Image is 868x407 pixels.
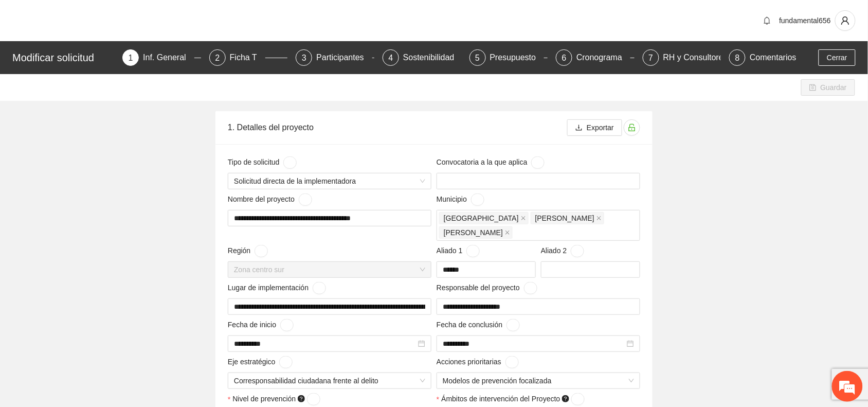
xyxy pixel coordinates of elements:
[283,156,297,169] button: Tipo de solicitud
[437,356,519,368] span: Acciones prioritarias
[280,319,294,331] button: Fecha de inicio
[439,226,513,239] span: Aquiles Serdán
[505,230,510,235] span: close
[299,193,312,206] button: Nombre del proyecto
[780,16,831,25] span: fundamental656
[471,193,484,206] button: Municipio
[567,119,622,136] button: downloadExportar
[230,49,265,66] div: Ficha T
[209,49,288,66] div: 2Ficha T
[531,156,545,169] button: Convocatoria a la que aplica
[624,119,640,136] button: unlock
[576,49,630,66] div: Cronograma
[228,156,297,169] span: Tipo de solicitud
[541,245,584,257] span: Aliado 2
[53,52,173,66] div: Chatee con nosotros ahora
[505,356,519,368] button: Acciones prioritarias
[298,395,305,402] span: question-circle
[215,54,220,62] span: 2
[524,282,537,294] button: Responsable del proyecto
[228,282,326,294] span: Lugar de implementación
[624,123,640,132] span: unlock
[228,356,293,368] span: Eje estratégico
[575,124,583,132] span: download
[521,216,526,221] span: close
[232,393,320,405] span: Nivel de prevención
[60,137,142,241] span: Estamos en línea.
[571,393,585,405] button: Ámbitos de intervención del Proyecto question-circle
[234,262,425,277] span: Zona centro sur
[819,49,856,66] button: Cerrar
[466,245,480,257] button: Aliado 1
[535,213,594,224] span: [PERSON_NAME]
[835,10,856,31] button: user
[255,245,268,257] button: Región
[279,356,293,368] button: Eje estratégico
[169,5,193,30] div: Minimizar ventana de chat en vivo
[437,156,545,169] span: Convocatoria a la que aplica
[129,54,133,62] span: 1
[439,212,529,224] span: Chihuahua
[403,49,463,66] div: Sostenibilidad
[750,49,797,66] div: Comentarios
[556,49,635,66] div: 6Cronograma
[836,16,855,25] span: user
[302,54,306,62] span: 3
[228,193,312,206] span: Nombre del proyecto
[490,49,545,66] div: Presupuesto
[389,54,393,62] span: 4
[316,49,372,66] div: Participantes
[759,12,775,29] button: bell
[663,49,736,66] div: RH y Consultores
[648,54,653,62] span: 7
[735,54,740,62] span: 8
[596,216,602,221] span: close
[443,373,634,388] span: Modelos de prevención focalizada
[437,245,480,257] span: Aliado 1
[228,319,294,331] span: Fecha de inicio
[562,395,569,402] span: question-circle
[228,245,268,257] span: Región
[562,54,567,62] span: 6
[307,393,320,405] button: Nivel de prevención question-circle
[313,282,326,294] button: Lugar de implementación
[444,213,519,224] span: [GEOGRAPHIC_DATA]
[441,393,585,405] span: Ámbitos de intervención del Proyecto
[801,79,855,96] button: saveGuardar
[234,173,425,189] span: Solicitud directa de la implementadora
[444,227,503,238] span: [PERSON_NAME]
[531,212,604,224] span: Cuauhtémoc
[759,16,775,25] span: bell
[587,122,614,133] span: Exportar
[122,49,201,66] div: 1Inf. General
[437,282,537,294] span: Responsable del proyecto
[234,373,425,388] span: Corresponsabilidad ciudadana frente al delito
[143,49,194,66] div: Inf. General
[5,281,196,317] textarea: Escriba su mensaje y pulse “Intro”
[296,49,374,66] div: 3Participantes
[228,113,567,142] div: 1. Detalles del proyecto
[12,49,116,66] div: Modificar solicitud
[729,49,797,66] div: 8Comentarios
[383,49,461,66] div: 4Sostenibilidad
[571,245,584,257] button: Aliado 2
[507,319,520,331] button: Fecha de conclusión
[827,52,847,63] span: Cerrar
[643,49,721,66] div: 7RH y Consultores
[469,49,548,66] div: 5Presupuesto
[437,319,520,331] span: Fecha de conclusión
[437,193,484,206] span: Municipio
[475,54,480,62] span: 5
